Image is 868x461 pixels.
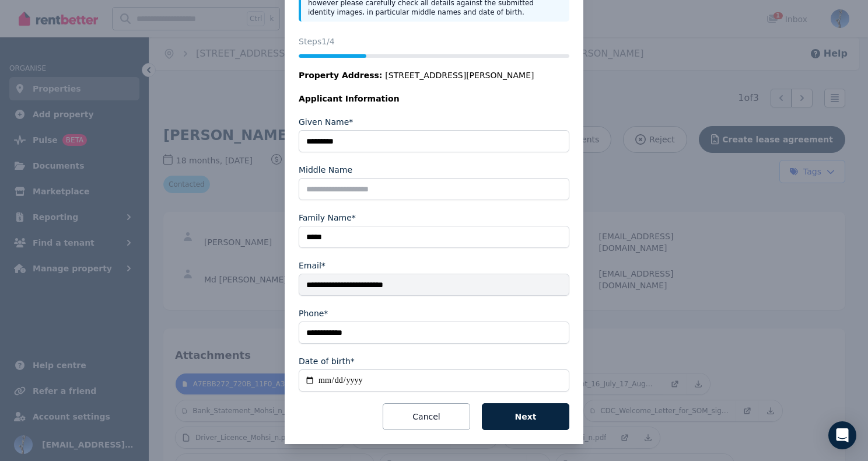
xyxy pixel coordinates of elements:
[385,69,534,81] span: [STREET_ADDRESS][PERSON_NAME]
[299,164,352,176] label: Middle Name
[299,212,356,223] label: Family Name*
[828,421,856,449] div: Open Intercom Messenger
[299,355,355,367] label: Date of birth*
[299,308,328,319] label: Phone*
[299,71,382,80] span: Property Address:
[299,260,325,271] label: Email*
[383,403,470,430] button: Cancel
[299,116,353,128] label: Given Name*
[299,93,569,104] legend: Applicant Information
[299,36,569,47] p: Steps 1 /4
[482,403,569,430] button: Next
